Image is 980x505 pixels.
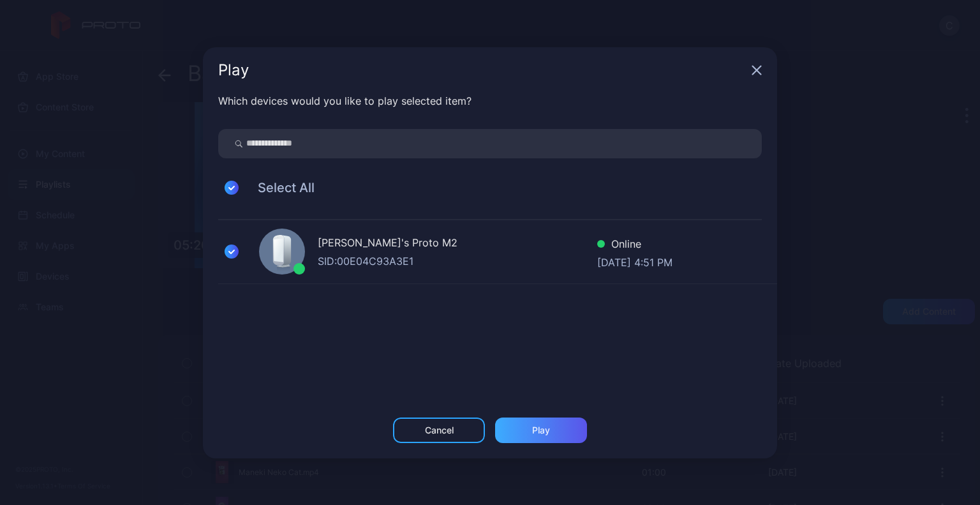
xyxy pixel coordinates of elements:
div: Which devices would you like to play selected item? [218,93,762,109]
span: Select All [245,180,315,195]
div: Online [597,236,672,255]
div: Cancel [425,425,454,435]
div: SID: 00E04C93A3E1 [318,253,597,269]
button: Cancel [393,418,485,443]
div: [DATE] 4:51 PM [597,255,672,268]
div: Play [532,425,550,435]
div: [PERSON_NAME]'s Proto M2 [318,235,597,253]
button: Play [495,418,587,443]
div: Play [218,63,746,78]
